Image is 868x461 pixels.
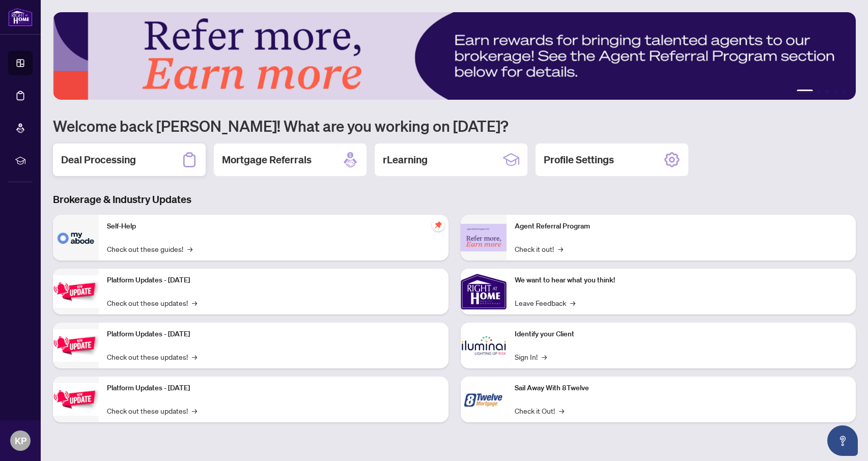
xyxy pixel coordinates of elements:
[461,269,507,314] img: We want to hear what you think!
[53,329,99,361] img: Platform Updates - July 8, 2025
[515,221,848,232] p: Agent Referral Program
[107,329,440,340] p: Platform Updates - [DATE]
[515,351,547,362] a: Sign In!→
[53,383,99,415] img: Platform Updates - June 23, 2025
[817,90,821,94] button: 2
[515,329,848,340] p: Identify your Client
[107,297,197,308] a: Check out these updates!→
[107,243,192,254] a: Check out these guides!→
[107,405,197,416] a: Check out these updates!→
[461,377,507,422] img: Sail Away With 8Twelve
[8,8,33,26] img: logo
[825,90,829,94] button: 3
[53,116,856,135] h1: Welcome back [PERSON_NAME]! What are you working on [DATE]?
[515,243,563,254] a: Check it out!→
[187,243,192,254] span: →
[515,275,848,286] p: We want to hear what you think!
[107,275,440,286] p: Platform Updates - [DATE]
[61,153,136,167] h2: Deal Processing
[192,405,197,416] span: →
[559,405,564,416] span: →
[542,351,547,362] span: →
[515,383,848,394] p: Sail Away With 8Twelve
[53,275,99,307] img: Platform Updates - July 21, 2025
[570,297,575,308] span: →
[842,90,846,94] button: 5
[107,221,440,232] p: Self-Help
[383,153,428,167] h2: rLearning
[53,215,99,261] img: Self-Help
[833,90,837,94] button: 4
[515,297,575,308] a: Leave Feedback→
[53,192,856,207] h3: Brokerage & Industry Updates
[107,351,197,362] a: Check out these updates!→
[827,425,858,456] button: Open asap
[192,297,197,308] span: →
[558,243,563,254] span: →
[461,224,507,252] img: Agent Referral Program
[461,323,507,368] img: Identify your Client
[107,383,440,394] p: Platform Updates - [DATE]
[544,153,614,167] h2: Profile Settings
[15,434,26,448] span: KP
[432,219,444,231] span: pushpin
[192,351,197,362] span: →
[515,405,564,416] a: Check it Out!→
[797,90,813,94] button: 1
[53,12,856,100] img: Slide 0
[222,153,312,167] h2: Mortgage Referrals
